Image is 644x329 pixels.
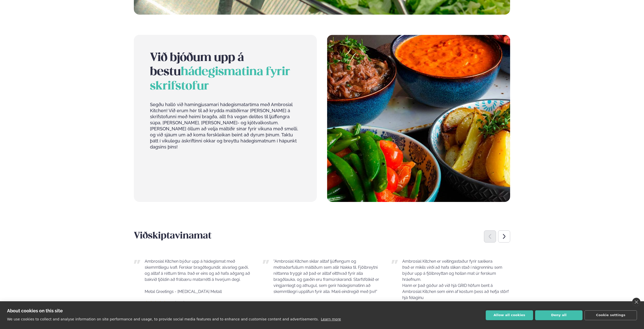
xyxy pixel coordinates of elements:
[484,230,496,243] div: Previous slide
[7,317,319,321] p: We use cookies to collect and analyse information on site performance and usage, to provide socia...
[535,310,582,320] button: Deny all
[7,308,63,313] strong: About cookies on this site
[321,317,341,321] a: Learn more
[145,289,222,294] span: Metal Greetings - [MEDICAL_DATA] Metall
[150,51,301,93] h2: Við bjóðum upp á bestu
[486,310,533,320] button: Allow all cookies
[585,310,637,320] button: Cookie settings
[134,232,211,241] span: Viðskiptavinamat
[150,102,301,150] p: Segðu halló við hamingjusamari hádegismatartíma með Ambrosial Kitchen! Við erum hér til að krydda...
[145,259,250,282] span: Ambrosial Kitchen býður upp á hádegismat með skemmtilegu ívafi. Ferskar bragðtegundir, alvarleg g...
[402,258,510,319] p: Ambrosial Kitchen er veitingastaður fyrir sælkera Það er mikils virði að hafa slíkan stað í nágre...
[327,35,510,202] img: image alt
[632,298,640,306] a: close
[498,230,510,243] div: Next slide
[150,67,290,92] span: hádegismatina fyrir skrifstofur
[169,301,198,305] span: 3. nóvember, 2024
[273,259,379,294] span: "Ambrosial Kitchen skilar alltaf ljúffengum og metnaðarfullum máltíðum sem allir hlakka til. Fjöl...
